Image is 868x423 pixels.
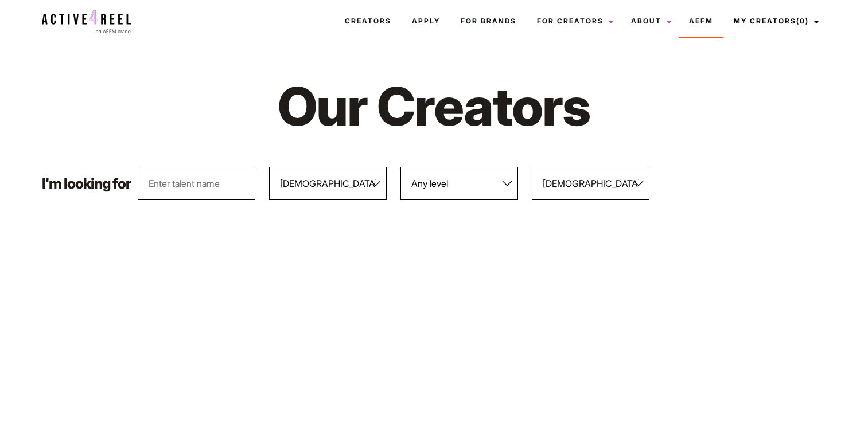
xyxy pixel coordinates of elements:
img: a4r-logo.svg [42,10,131,33]
input: Enter talent name [138,167,255,200]
a: For Creators [527,6,621,37]
h1: Our Creators [208,73,660,139]
a: For Brands [450,6,527,37]
a: Apply [402,6,450,37]
a: About [621,6,679,37]
p: I'm looking for [42,177,131,191]
a: AEFM [679,6,723,37]
a: Creators [334,6,402,37]
span: (0) [796,17,809,25]
a: My Creators(0) [723,6,826,37]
